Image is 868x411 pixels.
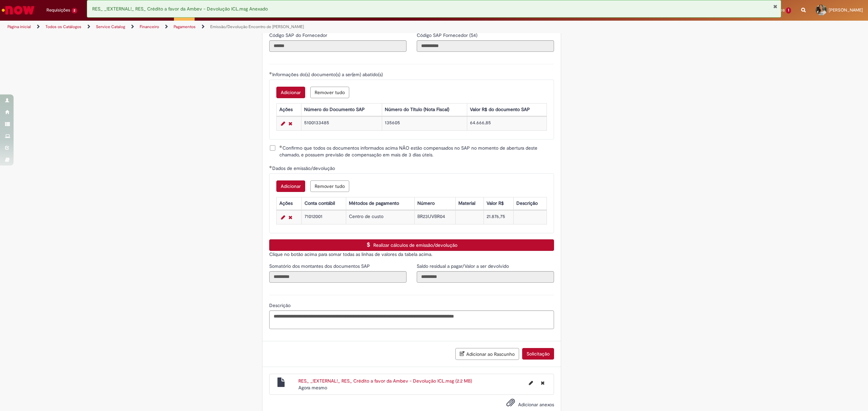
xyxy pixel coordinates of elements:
button: Editar nome de arquivo RES_ _!EXTERNAL!_ RES_ Crédito a favor da Ambev - Devolução ICL.msg [525,377,537,388]
span: Informações do(s) documento(s) a ser(em) abatido(s) [272,71,384,78]
span: RES_ _!EXTERNAL!_ RES_ Crédito a favor da Ambev - Devolução ICL.msg Anexado [92,6,268,12]
button: Add a row for Dados de emissão/devolução [276,180,305,192]
ul: Trilhas de página [5,21,574,33]
span: Requisições [46,7,70,14]
textarea: Descrição [269,310,554,329]
input: Somatório dos montantes dos documentos SAP [269,271,407,283]
span: 2 [72,8,77,14]
a: Editar Linha 1 [279,120,287,128]
span: Dados de emissão/devolução [272,165,336,171]
p: Clique no botão acima para somar todas as linhas de valores da tabela acima. [269,251,554,258]
input: Código SAP do Fornecedor [269,40,407,52]
td: BR23UVBR04 [415,210,456,224]
span: Somente leitura - Código SAP do Fornecedor [269,32,329,38]
a: Remover linha 1 [287,120,294,128]
a: Página inicial [7,24,31,29]
th: Número do Título (Nota Fiscal) [382,103,467,116]
th: Material [456,197,484,210]
th: Métodos de pagamento [346,197,414,210]
td: 64.666,85 [467,116,547,130]
span: Agora mesmo [298,385,327,391]
a: Emissão/Devolução Encontro de [PERSON_NAME] [210,24,304,29]
a: Pagamentos [174,24,196,29]
td: 135605 [382,116,467,130]
button: Excluir RES_ _!EXTERNAL!_ RES_ Crédito a favor da Ambev - Devolução ICL.msg [537,377,549,388]
span: Obrigatório Preenchido [279,145,282,148]
td: 5100133485 [301,116,382,130]
span: 1 [786,7,791,14]
th: Número do Documento SAP [301,103,382,116]
label: Somente leitura - Código SAP do Fornecedor [269,32,329,39]
button: Fechar Notificação [773,4,777,9]
span: Somente leitura - Saldo residual a pagar/Valor a ser devolvido [417,263,510,269]
td: Centro de custo [346,210,414,224]
th: Número [415,197,456,210]
span: Descrição [269,302,292,308]
button: Adicionar ao Rascunho [455,348,519,360]
span: [PERSON_NAME] [829,7,863,13]
label: Somente leitura - Código SAP Fornecedor (S4) [417,32,479,39]
th: Ações [276,197,301,210]
th: Conta contábil [301,197,346,210]
button: Solicitação [522,348,554,360]
span: Obrigatório Preenchido [269,72,272,74]
img: ServiceNow [1,3,36,17]
button: Realizar cálculos de emissão/devolução [269,239,554,251]
button: Remove all rows for Informações do(s) documento(s) a ser(em) abatido(s) [310,87,349,98]
span: Somente leitura - Somatório dos montantes dos documentos SAP [269,263,371,269]
label: Somente leitura - Saldo residual a pagar/Valor a ser devolvido [417,263,510,269]
a: Financeiro [140,24,159,29]
td: 21.876,75 [484,210,513,224]
td: 71012001 [301,210,346,224]
a: Service Catalog [96,24,125,29]
th: Ações [276,103,301,116]
th: Valor R$ do documento SAP [467,103,547,116]
span: Confirmo que todos os documentos informados acima NÃO estão compensados no SAP no momento de aber... [279,145,554,158]
th: Descrição [513,197,547,210]
span: Somente leitura - Código SAP Fornecedor (S4) [417,32,479,38]
a: Todos os Catálogos [45,24,81,29]
button: Add a row for Informações do(s) documento(s) a ser(em) abatido(s) [276,87,305,98]
span: Obrigatório Preenchido [269,166,272,168]
a: RES_ _!EXTERNAL!_ RES_ Crédito a favor da Ambev - Devolução ICL.msg (2.2 MB) [298,378,472,384]
a: Remover linha 1 [287,213,294,221]
input: Saldo residual a pagar/Valor a ser devolvido [417,271,554,283]
a: Editar Linha 1 [279,213,287,221]
label: Somente leitura - Somatório dos montantes dos documentos SAP [269,263,371,269]
time: 27/08/2025 19:07:19 [298,385,327,391]
button: Remove all rows for Dados de emissão/devolução [310,180,349,192]
th: Valor R$ [484,197,513,210]
span: Adicionar anexos [518,402,554,408]
input: Código SAP Fornecedor (S4) [417,40,554,52]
